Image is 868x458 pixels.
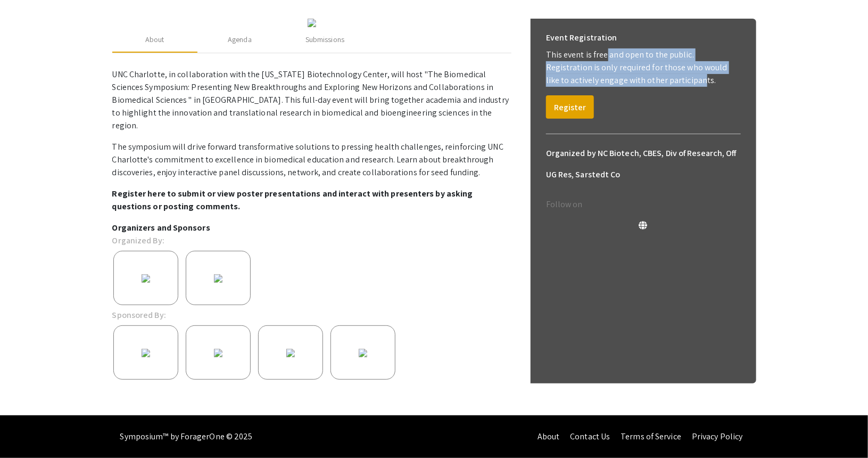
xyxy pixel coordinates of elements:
[570,431,610,442] a: Contact Us
[112,188,473,212] strong: Register here to submit or view poster presentations and interact with presenters by asking quest...
[546,95,594,119] button: Register
[546,27,617,48] h6: Event Registration
[135,267,157,290] img: 99400116-6a94-431f-b487-d8e0c4888162.png
[135,342,157,364] img: da5d31e0-8827-44e6-b7f3-f62a9021da42.png
[352,342,374,364] img: f5315b08-f0c9-4f05-8500-dc55d2649f1c.png
[120,415,253,458] div: Symposium™ by ForagerOne © 2025
[207,267,229,290] img: f59c74af-7554-481c-927e-f6e308d3c5c7.png
[228,34,252,45] div: Agenda
[546,143,741,185] h6: Organized by NC Biotech, CBES, Div of Research, Off UG Res, Sarstedt Co
[112,234,164,247] p: Organized By:
[305,34,344,45] div: Submissions
[112,309,166,322] p: Sponsored By:
[8,410,45,450] iframe: Chat
[546,48,741,87] p: This event is free and open to the public. Registration is only required for those who would like...
[546,198,741,211] p: Follow on
[112,68,511,132] p: UNC Charlotte, in collaboration with the [US_STATE] Biotechnology Center, will host "The Biomedic...
[538,431,560,442] a: About
[145,34,164,45] div: About
[308,19,316,27] img: c1384964-d4cf-4e9d-8fb0-60982fefffba.jpg
[112,141,511,179] p: The symposium will drive forward transformative solutions to pressing health challenges, reinforc...
[621,431,681,442] a: Terms of Service
[279,342,302,364] img: ff6b5d6f-7c6c-465a-8f69-dc556cf32ab4.jpg
[692,431,742,442] a: Privacy Policy
[207,342,229,364] img: 8aab3962-c806-44e5-ba27-3c897f6935c1.png
[112,222,511,234] p: Organizers and Sponsors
